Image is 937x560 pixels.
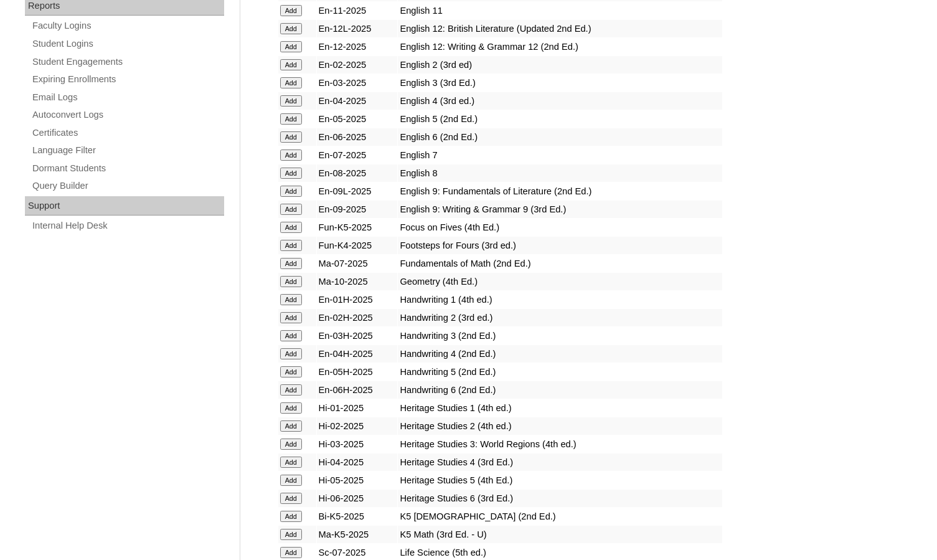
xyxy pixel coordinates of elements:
td: English 8 [398,164,722,182]
input: Add [280,457,302,468]
a: Email Logs [31,90,224,105]
td: En-12L-2025 [317,20,398,37]
td: Handwriting 2 (3rd ed.) [398,309,722,326]
td: Heritage Studies 2 (4th ed.) [398,417,722,435]
input: Add [280,439,302,450]
td: En-06H-2025 [317,381,398,399]
input: Add [280,384,302,396]
td: En-09-2025 [317,201,398,218]
a: Certificates [31,125,224,141]
input: Add [280,493,302,504]
input: Add [280,276,302,287]
input: Add [280,420,302,432]
td: Footsteps for Fours (3rd ed.) [398,237,722,254]
input: Add [280,186,302,197]
td: English 9: Fundamentals of Literature (2nd Ed.) [398,183,722,200]
input: Add [280,131,302,143]
td: K5 Math (3rd Ed. - U) [398,526,722,543]
td: Ma-10-2025 [317,273,398,290]
input: Add [280,240,302,251]
div: Support [25,196,224,216]
td: En-05-2025 [317,110,398,128]
td: English 9: Writing & Grammar 9 (3rd Ed.) [398,201,722,218]
td: En-12-2025 [317,38,398,55]
td: Fun-K5-2025 [317,219,398,236]
td: Ma-K5-2025 [317,526,398,543]
input: Add [280,312,302,323]
input: Add [280,402,302,414]
td: English 6 (2nd Ed.) [398,128,722,146]
td: Hi-02-2025 [317,417,398,435]
a: Dormant Students [31,161,224,176]
td: Bi-K5-2025 [317,508,398,525]
td: English 3 (3rd Ed.) [398,74,722,92]
td: English 11 [398,2,722,19]
input: Add [280,168,302,179]
td: K5 [DEMOGRAPHIC_DATA] (2nd Ed.) [398,508,722,525]
td: Ma-07-2025 [317,255,398,272]
td: Handwriting 3 (2nd Ed.) [398,327,722,344]
a: Language Filter [31,143,224,158]
td: Focus on Fives (4th Ed.) [398,219,722,236]
a: Student Logins [31,36,224,52]
td: En-04H-2025 [317,345,398,363]
a: Internal Help Desk [31,218,224,234]
input: Add [280,59,302,70]
input: Add [280,258,302,269]
a: Faculty Logins [31,18,224,34]
input: Add [280,475,302,486]
td: Heritage Studies 1 (4th ed.) [398,399,722,417]
td: Handwriting 4 (2nd Ed.) [398,345,722,363]
td: En-01H-2025 [317,291,398,308]
td: Heritage Studies 3: World Regions (4th ed.) [398,435,722,453]
a: Expiring Enrollments [31,72,224,87]
input: Add [280,348,302,359]
input: Add [280,149,302,161]
td: English 2 (3rd ed) [398,56,722,74]
td: Handwriting 1 (4th ed.) [398,291,722,308]
td: Hi-01-2025 [317,399,398,417]
a: Student Engagements [31,54,224,70]
td: En-09L-2025 [317,183,398,200]
td: Hi-06-2025 [317,490,398,507]
input: Add [280,5,302,16]
input: Add [280,204,302,215]
td: Handwriting 6 (2nd Ed.) [398,381,722,399]
td: Handwriting 5 (2nd Ed.) [398,363,722,381]
td: Heritage Studies 5 (4th Ed.) [398,472,722,489]
td: English 7 [398,146,722,164]
input: Add [280,511,302,522]
input: Add [280,77,302,88]
td: English 4 (3rd ed.) [398,92,722,110]
td: En-08-2025 [317,164,398,182]
input: Add [280,330,302,341]
td: English 12: Writing & Grammar 12 (2nd Ed.) [398,38,722,55]
td: En-02-2025 [317,56,398,74]
td: En-06-2025 [317,128,398,146]
td: Heritage Studies 4 (3rd Ed.) [398,453,722,471]
td: Fundamentals of Math (2nd Ed.) [398,255,722,272]
input: Add [280,113,302,125]
a: Query Builder [31,178,224,194]
td: En-05H-2025 [317,363,398,381]
input: Add [280,23,302,34]
td: Geometry (4th Ed.) [398,273,722,290]
td: Fun-K4-2025 [317,237,398,254]
input: Add [280,41,302,52]
a: Autoconvert Logs [31,107,224,123]
td: English 5 (2nd Ed.) [398,110,722,128]
td: En-04-2025 [317,92,398,110]
td: En-07-2025 [317,146,398,164]
input: Add [280,294,302,305]
td: En-02H-2025 [317,309,398,326]
input: Add [280,222,302,233]
td: Hi-05-2025 [317,472,398,489]
td: English 12: British Literature (Updated 2nd Ed.) [398,20,722,37]
input: Add [280,547,302,558]
td: Hi-04-2025 [317,453,398,471]
input: Add [280,529,302,540]
td: Hi-03-2025 [317,435,398,453]
td: En-03H-2025 [317,327,398,344]
td: Heritage Studies 6 (3rd Ed.) [398,490,722,507]
td: En-03-2025 [317,74,398,92]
